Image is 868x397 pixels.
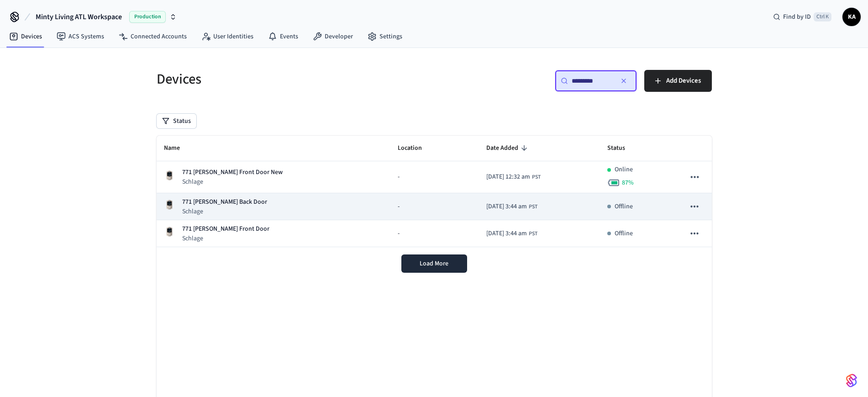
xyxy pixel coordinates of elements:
[532,173,541,181] span: PST
[164,141,192,155] span: Name
[486,172,541,182] div: Asia/Manila
[36,11,122,22] span: Minty Living ATL Workspace
[615,165,633,175] p: Online
[129,11,166,23] span: Production
[486,229,527,238] span: [DATE] 3:44 am
[182,234,269,243] p: Schlage
[182,207,267,216] p: Schlage
[401,254,467,273] button: Load More
[420,259,448,268] span: Load More
[814,12,831,21] span: Ctrl K
[182,197,267,207] p: 771 [PERSON_NAME] Back Door
[486,141,530,155] span: Date Added
[486,202,537,212] div: Asia/Manila
[164,170,175,181] img: Schlage Sense Smart Deadbolt with Camelot Trim, Front
[666,75,701,87] span: Add Devices
[615,229,633,238] p: Offline
[261,28,305,45] a: Events
[182,177,283,186] p: Schlage
[157,70,429,89] h5: Devices
[846,373,857,388] img: SeamLogoGradient.69752ec5.svg
[164,199,175,210] img: Schlage Sense Smart Deadbolt with Camelot Trim, Front
[615,202,633,212] p: Offline
[843,9,860,25] span: KA
[486,172,530,182] span: [DATE] 12:32 am
[49,28,111,45] a: ACS Systems
[486,229,537,238] div: Asia/Manila
[305,28,360,45] a: Developer
[398,202,400,212] span: -
[182,168,283,177] p: 771 [PERSON_NAME] Front Door New
[157,136,712,247] table: sticky table
[529,203,537,211] span: PST
[842,8,861,26] button: KA
[398,172,400,182] span: -
[607,141,637,155] span: Status
[486,202,527,212] span: [DATE] 3:44 am
[398,229,400,238] span: -
[360,28,410,45] a: Settings
[622,178,634,187] span: 87 %
[783,12,811,21] span: Find by ID
[194,28,261,45] a: User Identities
[164,226,175,237] img: Schlage Sense Smart Deadbolt with Camelot Trim, Front
[182,224,269,234] p: 771 [PERSON_NAME] Front Door
[766,9,839,25] div: Find by IDCtrl K
[644,70,712,92] button: Add Devices
[2,28,49,45] a: Devices
[157,114,196,128] button: Status
[398,141,434,155] span: Location
[529,230,537,238] span: PST
[111,28,194,45] a: Connected Accounts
